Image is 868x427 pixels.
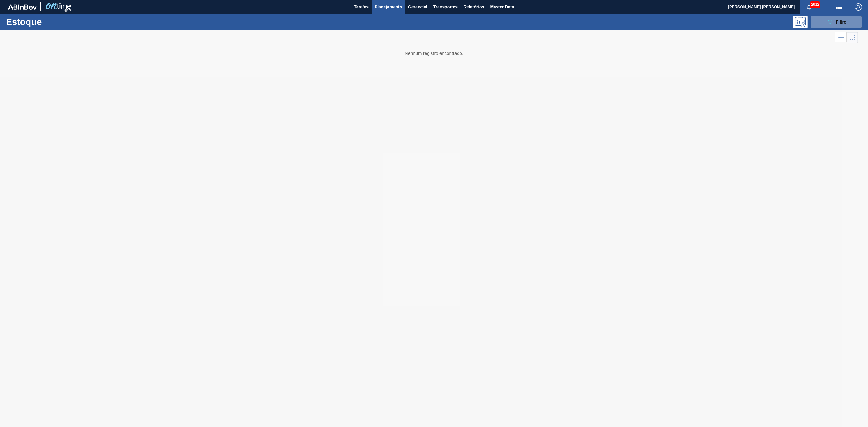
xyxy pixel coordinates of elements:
[810,1,820,8] span: 2922
[793,16,808,28] div: Pogramando: nenhum usuário selecionado
[835,3,843,11] img: userActions
[800,3,819,11] button: Notificações
[354,3,369,11] span: Tarefas
[464,3,484,11] span: Relatórios
[375,3,402,11] span: Planejamento
[433,3,458,11] span: Transportes
[490,3,514,11] span: Master Data
[836,20,847,24] span: Filtro
[6,18,101,25] h1: Estoque
[408,3,427,11] span: Gerencial
[811,16,862,28] button: Filtro
[8,4,37,10] img: TNhmsLtSVTkK8tSr43FrP2fwEKptu5GPRR3wAAAABJRU5ErkJggg==
[855,3,862,11] img: Logout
